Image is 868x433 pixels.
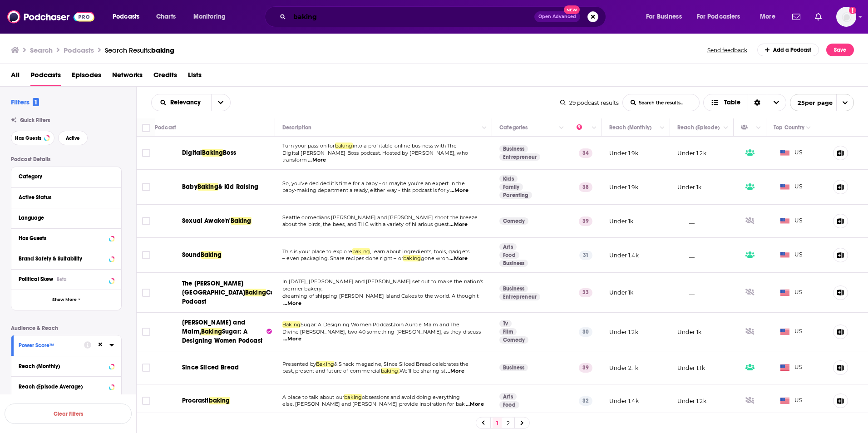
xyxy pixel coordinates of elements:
a: Search Results:baking [105,46,174,54]
p: 30 [579,327,592,336]
p: Under 1k [677,183,701,191]
span: All [11,68,20,86]
input: Search podcasts, credits, & more... [290,10,534,24]
span: Seattle comedians [PERSON_NAME] and [PERSON_NAME] shoot the breeze [282,214,478,221]
span: baby-making department already, either way - this podcast is for y [282,187,449,193]
span: US [780,288,803,297]
a: Parenting [499,192,532,199]
span: ...More [283,335,301,343]
p: __ [677,251,695,259]
button: Reach (Monthly) [19,360,114,371]
span: Baking [197,183,218,191]
p: __ [677,217,695,225]
button: Has Guests [19,232,114,244]
span: Toggle select row [142,251,150,259]
h2: Choose List sort [151,94,231,111]
button: Active [58,131,88,145]
button: open menu [790,94,854,111]
span: Show More [52,297,77,302]
p: Under 2.1k [609,364,638,372]
a: Sexual Awake'n'Baking [182,216,252,226]
a: Entrepreneur [499,293,540,300]
span: baking. [381,368,399,374]
a: Charts [150,10,181,24]
button: Column Actions [753,123,764,133]
a: Podcasts [30,68,61,86]
span: Active [66,136,80,141]
span: , learn about ingredients, tools, gadgets [370,248,469,255]
span: So, you’ve decided it’s time for a baby - or maybe you’re an expert in the [282,180,465,187]
button: open menu [211,94,230,111]
span: Quick Filters [20,117,50,123]
span: Baking [231,217,252,225]
span: ...More [308,157,326,164]
span: US [780,251,803,260]
p: 31 [579,251,592,260]
div: Active Status [19,194,108,201]
a: The [PERSON_NAME][GEOGRAPHIC_DATA]BakingCo. Podcast [182,279,272,306]
span: Toggle select row [142,397,150,405]
span: ...More [449,221,468,228]
div: Categories [499,122,528,133]
button: open menu [106,10,151,24]
span: ...More [449,255,468,262]
a: Business [499,260,528,267]
span: baking [151,46,174,54]
span: obsessions and avoid doing everything [362,394,460,400]
a: Comedy [499,336,528,344]
span: 25 per page [790,96,833,110]
span: Toggle select row [142,183,150,191]
span: dreaming of shipping [PERSON_NAME] Island Cakes to the world. Although t [282,293,478,299]
p: 33 [579,288,592,297]
span: US [780,148,803,157]
span: Procrasti [182,397,209,404]
button: Choose View [703,94,786,111]
span: A place to talk about our [282,394,344,400]
div: Brand Safety & Suitability [19,256,106,262]
span: Baking [316,361,334,367]
p: Under 1.4k [609,251,639,259]
span: Digital [182,149,202,157]
button: Column Actions [479,123,490,133]
a: Arts [499,393,517,400]
a: [PERSON_NAME] and Maim,BakingSugar: A Designing Women Podcast [182,318,272,345]
div: Power Score [577,122,589,133]
a: Business [499,145,528,153]
span: Baking [202,149,223,157]
span: baking [352,248,370,255]
a: Credits [153,68,177,86]
span: We'll be sharing st [399,368,445,374]
a: Procrastibaking [182,396,230,405]
span: Since Sliced Bread [182,364,239,371]
div: Reach (Monthly) [609,122,651,133]
button: Column Actions [803,123,814,133]
button: Clear Filters [5,403,132,424]
a: Kids [499,175,518,182]
span: Charts [156,10,176,23]
span: Open Advanced [538,15,576,19]
span: Political Skew [19,276,53,282]
h2: Filters [11,98,39,106]
div: Reach (Monthly) [19,363,106,369]
button: open menu [691,10,754,24]
span: Toggle select row [142,149,150,157]
h3: Search [30,46,53,54]
div: Top Country [774,122,804,133]
span: New [564,5,580,14]
span: past, present and future of commercial [282,368,381,374]
span: & Snack magazine, Since Sliced Bread celebrates the [334,361,469,367]
button: open menu [640,10,693,24]
a: Episodes [72,68,101,86]
p: Under 1.9k [609,183,638,191]
a: Since Sliced Bread [182,363,239,372]
button: Has Guests [11,131,54,145]
span: Toggle select row [142,289,150,297]
span: 1 [33,98,39,106]
button: Language [19,212,114,223]
a: Arts [499,243,517,251]
span: baking [209,397,230,404]
a: Networks [112,68,143,86]
span: Podcasts [113,10,139,23]
span: ...More [446,368,464,375]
